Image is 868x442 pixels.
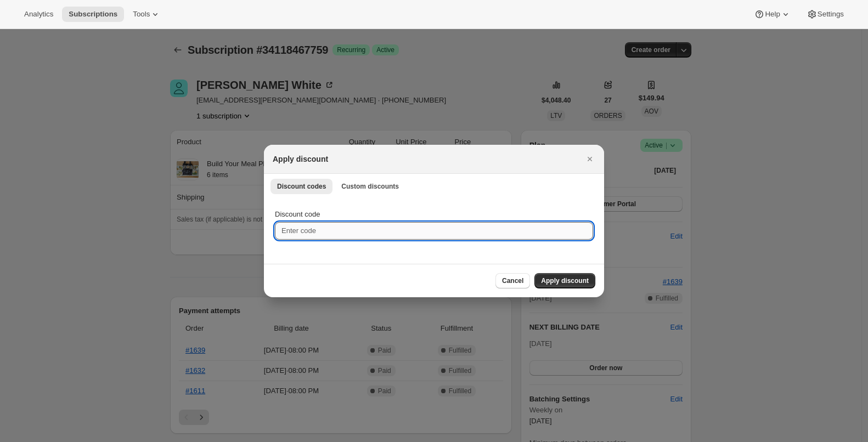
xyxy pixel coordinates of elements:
[273,154,328,165] h2: Apply discount
[541,276,589,285] span: Apply discount
[502,276,523,285] span: Cancel
[270,179,332,194] button: Discount codes
[495,273,530,288] button: Cancel
[277,182,326,191] span: Discount codes
[765,10,780,19] span: Help
[534,273,595,288] button: Apply discount
[264,198,604,264] div: Discount codes
[18,7,60,22] button: Analytics
[24,10,53,19] span: Analytics
[275,210,320,218] span: Discount code
[62,7,124,22] button: Subscriptions
[275,222,593,240] input: Enter code
[582,151,598,167] button: Close
[800,7,850,22] button: Settings
[69,10,117,19] span: Subscriptions
[133,10,150,19] span: Tools
[335,179,405,194] button: Custom discounts
[126,7,167,22] button: Tools
[818,10,844,19] span: Settings
[341,182,399,191] span: Custom discounts
[747,7,797,22] button: Help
